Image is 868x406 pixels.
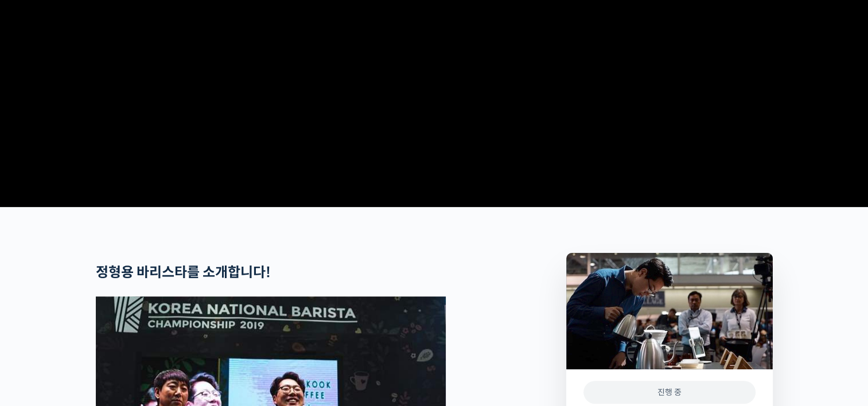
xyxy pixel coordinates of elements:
[36,328,43,337] span: 홈
[583,381,756,404] div: 진행 중
[96,264,271,281] strong: 정형용 바리스타를 소개합니다!
[3,311,76,339] a: 홈
[76,311,148,339] a: 대화
[105,329,119,338] span: 대화
[177,328,191,337] span: 설정
[148,311,220,339] a: 설정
